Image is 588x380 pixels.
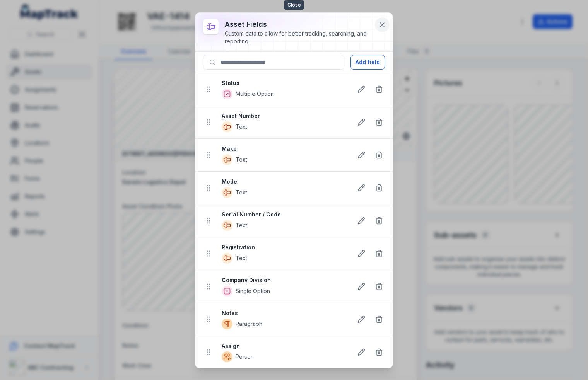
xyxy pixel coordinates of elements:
span: Single Option [236,287,270,295]
span: Text [236,123,247,131]
strong: Registration [222,244,346,251]
strong: Model [222,178,346,186]
strong: Serial Number / Code [222,211,346,218]
strong: Assign [222,342,346,350]
span: Person [236,353,254,361]
span: Paragraph [236,320,262,328]
strong: Status [222,79,346,87]
span: Text [236,254,247,262]
strong: Company Division [222,276,346,284]
span: Text [236,222,247,229]
strong: Notes [222,309,346,317]
strong: Asset Number [222,112,346,120]
button: Add field [350,55,385,70]
span: Close [284,0,304,10]
h3: asset fields [225,19,373,30]
strong: Make [222,145,346,153]
span: Text [236,189,247,196]
span: Multiple Option [236,90,274,98]
span: Text [236,156,247,164]
div: Custom data to allow for better tracking, searching, and reporting. [225,30,373,45]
